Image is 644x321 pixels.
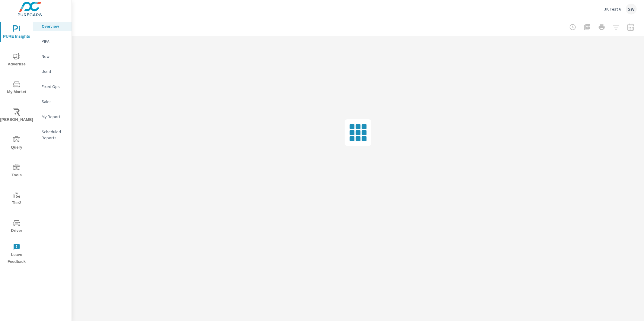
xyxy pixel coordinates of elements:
[626,4,637,14] div: SW
[2,109,31,123] span: [PERSON_NAME]
[42,23,67,29] p: Overview
[33,22,72,31] div: Overview
[604,6,621,12] p: JK Test 6
[2,219,31,234] span: Driver
[42,53,67,59] p: New
[2,53,31,68] span: Advertise
[42,68,67,74] p: Used
[33,82,72,91] div: Fixed Ops
[2,136,31,151] span: Query
[42,114,67,120] p: My Report
[33,112,72,121] div: My Report
[42,83,67,90] p: Fixed Ops
[42,99,67,105] p: Sales
[2,164,31,179] span: Tools
[2,192,31,206] span: Tier2
[2,81,31,96] span: My Market
[0,18,33,268] div: nav menu
[42,129,67,141] p: Scheduled Reports
[2,25,31,40] span: PURE Insights
[2,244,31,265] span: Leave Feedback
[33,97,72,106] div: Sales
[33,67,72,76] div: Used
[42,38,67,44] p: PIPA
[33,127,72,142] div: Scheduled Reports
[33,52,72,61] div: New
[33,37,72,46] div: PIPA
